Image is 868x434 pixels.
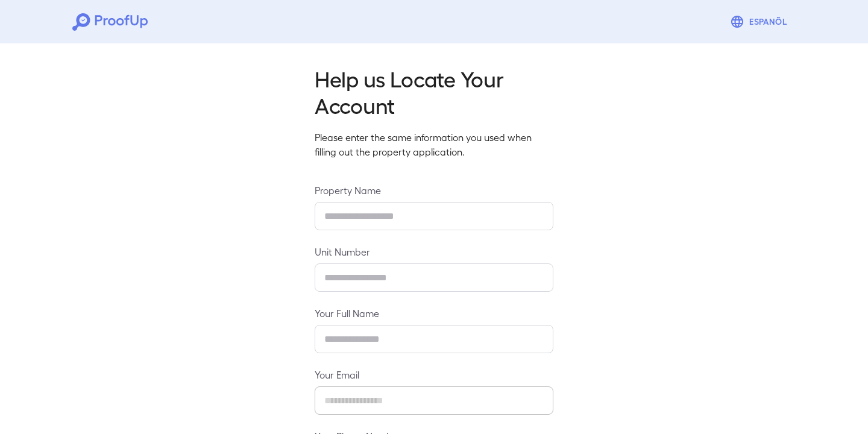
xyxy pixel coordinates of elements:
label: Your Email [315,368,553,382]
button: Espanõl [725,10,796,34]
label: Property Name [315,183,553,197]
label: Your Full Name [315,306,553,320]
p: Please enter the same information you used when filling out the property application. [315,130,553,159]
h2: Help us Locate Your Account [315,65,553,118]
label: Unit Number [315,245,553,259]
